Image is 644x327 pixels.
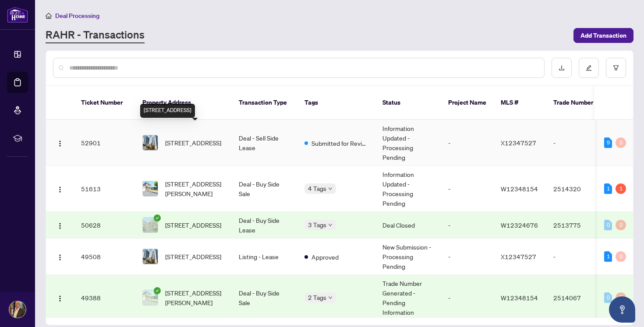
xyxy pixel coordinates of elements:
[616,220,626,230] div: 0
[604,251,612,262] div: 1
[501,294,538,302] span: W12348154
[135,86,232,120] th: Property Address
[46,13,52,19] span: home
[580,28,626,42] span: Add Transaction
[311,138,368,148] span: Submitted for Review
[375,120,441,166] td: Information Updated - Processing Pending
[546,275,608,321] td: 2514067
[375,166,441,212] td: Information Updated - Processing Pending
[604,137,612,148] div: 9
[9,301,26,318] img: Profile Icon
[143,218,158,232] img: thumbnail-img
[606,58,626,78] button: filter
[165,179,225,198] span: [STREET_ADDRESS][PERSON_NAME]
[501,185,538,193] span: W12348154
[546,120,608,166] td: -
[328,223,333,227] span: down
[552,58,572,78] button: download
[53,182,67,196] button: Logo
[140,104,195,118] div: [STREET_ADDRESS]
[74,120,135,166] td: 52901
[143,249,158,264] img: thumbnail-img
[55,12,99,20] span: Deal Processing
[311,252,339,262] span: Approved
[375,86,441,120] th: Status
[616,292,626,303] div: 0
[165,288,225,307] span: [STREET_ADDRESS][PERSON_NAME]
[375,212,441,239] td: Deal Closed
[57,295,64,302] img: Logo
[165,220,221,230] span: [STREET_ADDRESS]
[74,239,135,275] td: 49508
[7,7,28,23] img: logo
[74,166,135,212] td: 51613
[232,120,297,166] td: Deal - Sell Side Lease
[154,214,161,222] span: check-circle
[53,218,67,232] button: Logo
[57,140,64,147] img: Logo
[604,220,612,230] div: 0
[616,137,626,148] div: 0
[232,239,297,275] td: Listing - Lease
[165,252,221,261] span: [STREET_ADDRESS]
[441,166,494,212] td: -
[57,186,64,193] img: Logo
[441,275,494,321] td: -
[616,183,626,194] div: 1
[297,86,375,120] th: Tags
[308,220,326,230] span: 3 Tags
[546,212,608,239] td: 2513775
[546,239,608,275] td: -
[604,183,612,194] div: 1
[586,65,592,71] span: edit
[328,186,333,191] span: down
[154,287,161,294] span: check-circle
[53,250,67,264] button: Logo
[74,86,135,120] th: Ticket Number
[143,181,158,196] img: thumbnail-img
[546,86,608,120] th: Trade Number
[328,295,333,300] span: down
[441,120,494,166] td: -
[616,251,626,262] div: 0
[308,292,326,302] span: 2 Tags
[501,221,538,229] span: W12324676
[232,275,297,321] td: Deal - Buy Side Sale
[609,296,635,323] button: Open asap
[53,291,67,305] button: Logo
[46,28,145,43] a: RAHR - Transactions
[559,65,565,71] span: download
[232,166,297,212] td: Deal - Buy Side Sale
[441,212,494,239] td: -
[375,275,441,321] td: Trade Number Generated - Pending Information
[74,212,135,239] td: 50628
[57,222,64,229] img: Logo
[573,28,633,43] button: Add Transaction
[375,239,441,275] td: New Submission - Processing Pending
[613,65,619,71] span: filter
[165,138,221,148] span: [STREET_ADDRESS]
[441,86,494,120] th: Project Name
[441,239,494,275] td: -
[143,135,158,150] img: thumbnail-img
[232,212,297,239] td: Deal - Buy Side Lease
[53,136,67,150] button: Logo
[232,86,297,120] th: Transaction Type
[74,275,135,321] td: 49388
[604,292,612,303] div: 0
[143,290,158,305] img: thumbnail-img
[546,166,608,212] td: 2514320
[501,253,536,260] span: X12347527
[579,58,599,78] button: edit
[308,183,326,193] span: 4 Tags
[501,139,536,147] span: X12347527
[57,254,64,261] img: Logo
[494,86,546,120] th: MLS #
